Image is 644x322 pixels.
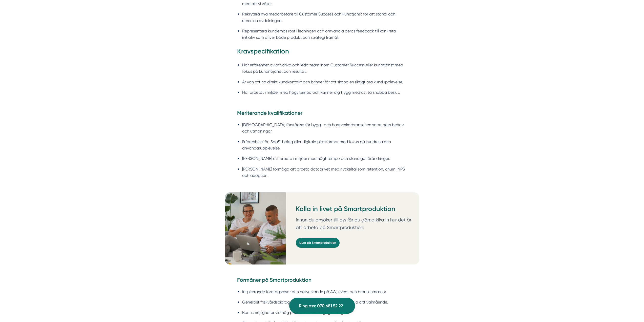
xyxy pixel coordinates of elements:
[242,28,407,41] li: Representera kundernas röst i ledningen och omvandla deras feedback till konkreta initiativ som d...
[296,238,340,248] a: Livet på Smartproduktion
[296,204,415,216] h3: Kolla in livet på Smartproduktion
[242,11,407,24] li: Rekrytera nya medarbetare till Customer Success och kundtjänst för att stärka och utveckla avdeln...
[242,89,407,96] li: Har arbetat i miljöer med högt tempo och känner dig trygg med att ta snabba beslut.
[242,62,407,75] li: Har erfarenhet av att driva och leda team inom Customer Success eller kundtjänst med fokus på kun...
[242,309,407,316] li: Bonusmöjligheter vid hög prestation och engagemang.
[242,155,407,162] li: [PERSON_NAME] att arbeta i miljöer med högt tempo och ständiga förändringar.
[289,298,355,314] a: Ring oss: 070 681 52 22
[242,122,407,135] li: [DEMOGRAPHIC_DATA] förståelse för bygg- och hantverkarbranschen samt dess behov och utmaningar.
[242,299,407,305] li: Generöst friskvårdsbidrag på 5 000 kronor per år för att stödja ditt välmående.
[237,277,311,283] strong: Förmåner på Smartproduktion
[299,302,343,309] span: Ring oss: 070 681 52 22
[242,166,407,179] li: [PERSON_NAME] förmåga att arbeta datadrivet med nyckeltal som retention, churn, NPS och adoption.
[242,289,407,295] li: Inspirerande företagsresor och nätverkande på AW, event och branschmässor.
[225,192,286,264] img: Personal på Smartproduktion
[242,139,407,151] li: Erfarenhet från SaaS-bolag eller digitala plattformar med fokus på kundresa och användarupplevelse.
[237,47,407,59] h3: Kravspecifikation
[242,79,407,85] li: Är van att ha direkt kundkontakt och brinner för att skapa en riktigt bra kundupplevelse.
[237,109,407,118] h4: Meriterande kvalifikationer
[296,216,415,231] p: Innan du ansöker till oss får du gärna kika in hur det är att arbeta på Smartproduktion.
